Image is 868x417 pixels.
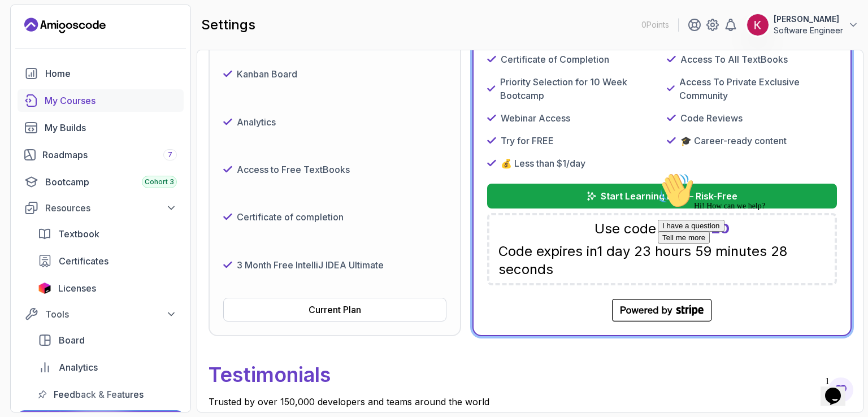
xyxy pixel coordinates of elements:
img: user profile image [747,14,769,36]
p: Code Reviews [680,111,743,125]
a: analytics [31,356,184,379]
div: Current Plan [309,303,361,316]
iframe: chat widget [653,168,857,366]
a: textbook [31,223,184,245]
span: 7 [168,150,172,159]
p: Priority Selection for 10 Week Bootcamp [500,75,658,102]
a: certificates [31,250,184,272]
p: Access To Private Exclusive Community [679,75,837,102]
img: jetbrains icon [38,283,51,294]
button: Current Plan [223,298,446,322]
span: Analytics [59,360,98,374]
img: :wave: [5,5,41,41]
a: courses [18,89,184,112]
div: Home [45,67,177,80]
p: Certificate of Completion [501,53,609,66]
a: bootcamp [18,171,184,193]
button: I have a question [5,52,71,64]
span: Cohort 3 [145,177,174,186]
div: My Courses [45,94,177,107]
p: Kanban Board [237,67,297,81]
div: My Builds [45,121,177,134]
iframe: chat widget [821,372,857,406]
p: 0 Points [641,19,669,31]
button: Tools [18,304,184,324]
span: Licenses [58,281,96,295]
p: Certificate of completion [237,210,344,224]
p: 3 Month Free IntelliJ IDEA Ultimate [237,258,384,272]
h2: settings [201,16,255,34]
a: home [18,62,184,85]
span: Feedback & Features [54,388,144,401]
a: roadmaps [18,144,184,166]
span: Board [59,333,85,347]
div: 👋Hi! How can we help?I have a questionTell me more [5,5,208,76]
button: Start Learning Now – Risk-Free [487,184,837,208]
p: Analytics [237,115,276,129]
p: Access To All TextBooks [680,53,788,66]
a: board [31,329,184,351]
div: Resources [45,201,177,215]
span: Textbook [58,227,99,241]
p: Access to Free TextBooks [237,163,350,176]
button: Tell me more [5,64,57,76]
div: Code expires in 1 day 23 hours 59 minutes 28 seconds [498,242,830,279]
p: 🎓 Career-ready content [680,134,787,147]
p: Webinar Access [501,111,570,125]
p: Start Learning Now – Risk-Free [601,189,737,203]
span: Hi! How can we help? [5,34,112,42]
span: Certificates [59,254,108,268]
p: Use code ✂️ [594,220,730,238]
a: licenses [31,277,184,299]
p: [PERSON_NAME] [774,14,843,25]
a: builds [18,116,184,139]
div: Roadmaps [42,148,177,162]
p: Try for FREE [501,134,554,147]
button: Resources [18,198,184,218]
p: 💰 Less than $1/day [501,157,585,170]
p: Software Engineer [774,25,843,36]
p: Trusted by over 150,000 developers and teams around the world [209,395,852,409]
p: Testimonials [209,354,852,395]
div: Tools [45,307,177,321]
button: user profile image[PERSON_NAME]Software Engineer [747,14,859,36]
div: Bootcamp [45,175,177,189]
a: feedback [31,383,184,406]
a: Landing page [24,16,106,34]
